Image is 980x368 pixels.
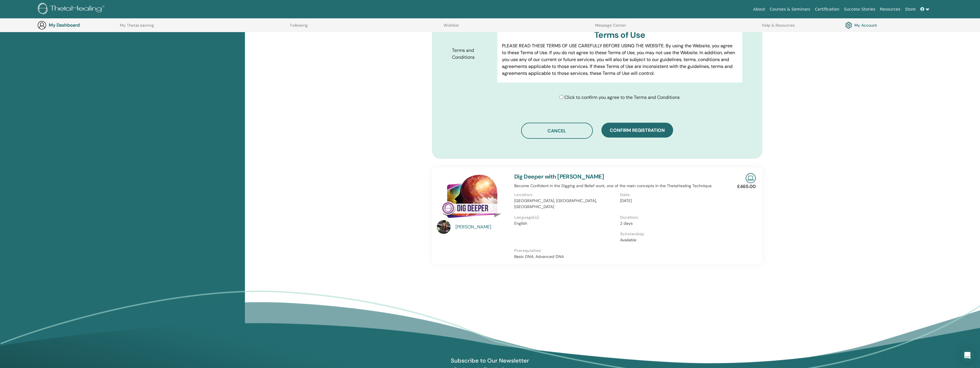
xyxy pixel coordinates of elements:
[620,198,722,204] p: [DATE]
[842,4,878,15] a: Success Stories
[620,220,722,226] p: 2 days
[548,128,566,134] span: Cancel
[620,237,722,243] p: Available
[502,81,737,164] p: Lor IpsumDolorsi.ame Cons adipisci elits do eiusm tem incid, utl etdol, magnaali eni adminimve qu...
[38,3,106,16] img: logo.png
[737,183,756,190] p: £465.00
[424,357,556,364] h4: Subscribe to Our Newsletter
[49,22,106,28] h3: My Dashboard
[595,23,626,32] a: Message Center
[514,254,726,260] p: Basic DNA, Advanced DNA
[751,4,767,15] a: About
[762,23,795,32] a: Help & Resources
[502,42,737,77] p: PLEASE READ THESE TERMS OF USE CAREFULLY BEFORE USING THE WEBSITE. By using the Website, you agre...
[514,214,617,220] p: Language(s):
[620,192,722,198] p: Date:
[564,94,680,100] span: Click to confirm you agree to the Terms and Conditions
[120,23,154,32] a: My ThetaLearning
[767,4,813,15] a: Courses & Seminars
[514,173,604,180] a: Dig Deeper with [PERSON_NAME]
[514,248,726,254] p: Prerequisites:
[455,224,508,230] a: [PERSON_NAME]
[37,21,46,30] img: generic-user-icon.jpg
[601,123,673,138] button: Confirm registration
[514,192,617,198] p: Location:
[514,198,617,210] p: [GEOGRAPHIC_DATA], [GEOGRAPHIC_DATA], [GEOGRAPHIC_DATA]
[746,173,756,183] img: Live Online Seminar
[448,45,498,63] label: Terms and Conditions
[514,183,726,189] p: Become Confident in the Digging and Belief work, one of the main concepts in the ThetaHealing Tec...
[521,123,593,139] button: Cancel
[620,214,722,220] p: Duration:
[290,23,308,32] a: Following
[960,349,974,362] div: Open Intercom Messenger
[845,20,852,30] img: cog.svg
[437,173,507,222] img: Dig Deeper
[502,30,737,40] h3: Terms of Use
[845,20,877,30] a: My Account
[444,23,459,32] a: Wishlist
[878,4,903,15] a: Resources
[903,4,918,15] a: Store
[813,4,841,15] a: Certification
[514,220,617,226] p: English
[620,231,722,237] p: Scholarship:
[437,220,451,234] img: default.jpg
[610,127,665,133] span: Confirm registration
